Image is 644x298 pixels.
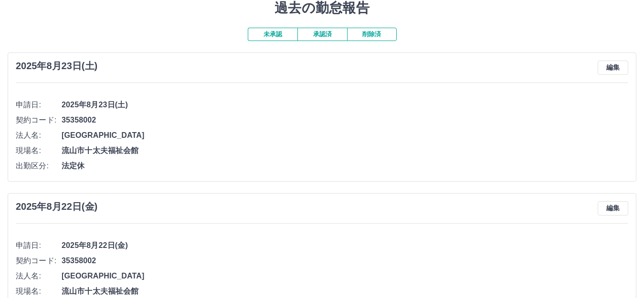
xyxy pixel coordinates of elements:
[16,114,62,126] span: 契約コード:
[16,201,97,212] h3: 2025年8月22日(金)
[16,130,62,141] span: 法人名:
[297,28,347,41] button: 承認済
[16,145,62,156] span: 現場名:
[598,201,628,216] button: 編集
[62,99,628,111] span: 2025年8月23日(土)
[16,61,97,72] h3: 2025年8月23日(土)
[62,130,628,141] span: [GEOGRAPHIC_DATA]
[16,255,62,267] span: 契約コード:
[62,286,628,297] span: 流山市十太夫福祉会館
[62,240,628,251] span: 2025年8月22日(金)
[62,145,628,156] span: 流山市十太夫福祉会館
[347,28,397,41] button: 削除済
[62,114,628,126] span: 35358002
[248,28,297,41] button: 未承認
[16,160,62,172] span: 出勤区分:
[16,99,62,111] span: 申請日:
[16,286,62,297] span: 現場名:
[62,160,628,172] span: 法定休
[16,240,62,251] span: 申請日:
[62,255,628,267] span: 35358002
[62,270,628,282] span: [GEOGRAPHIC_DATA]
[598,61,628,75] button: 編集
[16,270,62,282] span: 法人名:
